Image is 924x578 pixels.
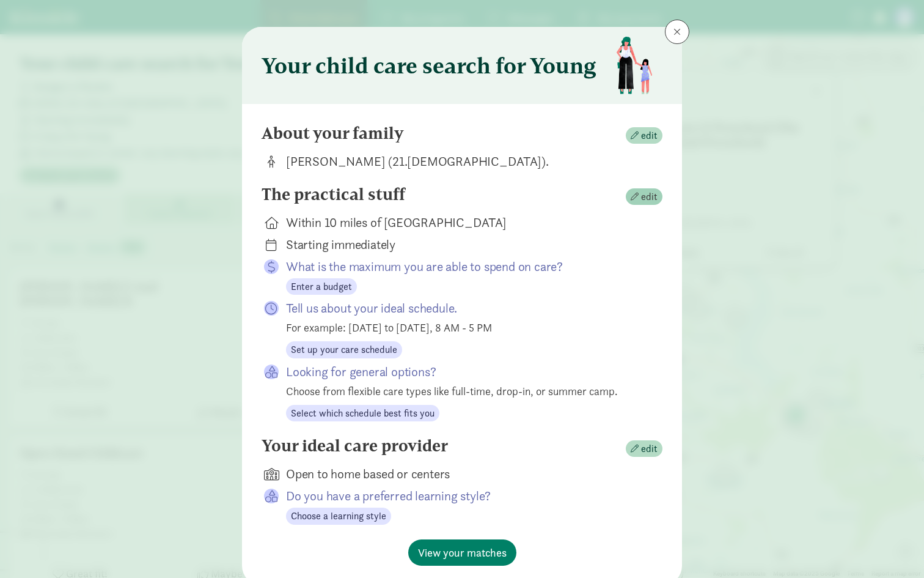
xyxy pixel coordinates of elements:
[262,436,448,456] h4: Your ideal care provider
[262,124,404,143] h4: About your family
[286,341,402,358] button: Set up your care schedule
[286,487,643,505] p: Do you have a preferred learning style?
[626,440,662,458] button: edit
[286,465,643,483] div: Open to home based or centers
[291,509,386,524] span: Choose a learning style
[262,53,596,78] h3: Your child care search for Young
[291,406,435,421] span: Select which schedule best fits you
[286,153,643,170] div: [PERSON_NAME] (21.[DEMOGRAPHIC_DATA]).
[262,185,405,204] h4: The practical stuff
[286,405,439,422] button: Select which schedule best fits you
[626,127,662,144] button: edit
[641,442,658,456] span: edit
[408,539,516,566] button: View your matches
[286,508,391,525] button: Choose a learning style
[291,280,352,294] span: Enter a budget
[286,319,643,336] div: For example: [DATE] to [DATE], 8 AM - 5 PM
[286,278,357,295] button: Enter a budget
[291,343,397,357] span: Set up your care schedule
[286,236,643,253] div: Starting immediately
[286,383,643,399] div: Choose from flexible care types like full-time, drop-in, or summer camp.
[626,188,662,206] button: edit
[418,544,507,561] span: View your matches
[286,300,643,317] p: Tell us about your ideal schedule.
[286,363,643,380] p: Looking for general options?
[286,258,643,275] p: What is the maximum you are able to spend on care?
[641,190,658,204] span: edit
[641,128,658,143] span: edit
[286,214,643,231] div: Within 10 miles of [GEOGRAPHIC_DATA]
